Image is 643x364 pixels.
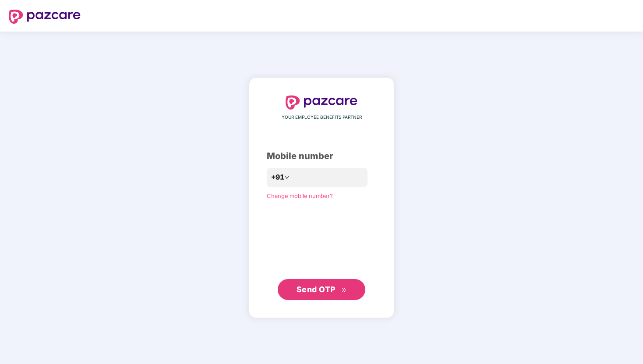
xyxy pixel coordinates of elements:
[341,287,347,293] span: double-right
[267,192,333,199] a: Change mobile number?
[278,279,365,300] button: Send OTPdouble-right
[282,114,362,121] span: YOUR EMPLOYEE BENEFITS PARTNER
[271,172,284,183] span: +91
[284,175,290,180] span: down
[297,285,336,294] span: Send OTP
[267,149,376,163] div: Mobile number
[286,95,357,110] img: logo
[9,10,81,24] img: logo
